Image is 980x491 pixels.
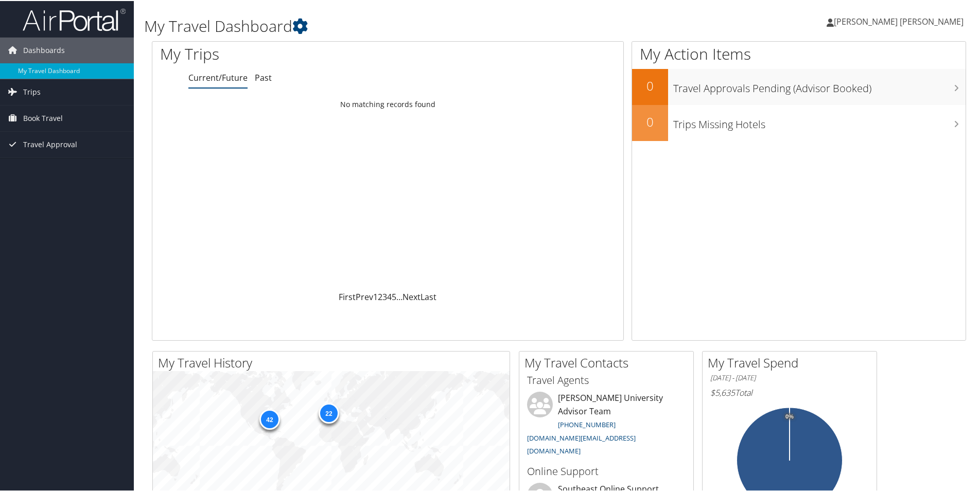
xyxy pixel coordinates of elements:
[402,290,421,302] a: Next
[23,37,65,62] span: Dashboards
[527,463,686,478] h3: Online Support
[632,76,668,94] h2: 0
[632,112,668,130] h2: 0
[158,353,510,371] h2: My Travel History
[160,42,419,64] h1: My Trips
[834,15,964,26] span: [PERSON_NAME] [PERSON_NAME]
[710,372,869,382] h6: [DATE] - [DATE]
[710,386,869,397] h6: Total
[392,290,396,302] a: 5
[421,290,436,302] a: Last
[382,290,387,302] a: 3
[632,68,966,104] a: 0Travel Approvals Pending (Advisor Booked)
[23,78,41,104] span: Trips
[255,71,272,82] a: Past
[632,104,966,140] a: 0Trips Missing Hotels
[23,7,126,31] img: airportal-logo.png
[23,131,77,156] span: Travel Approval
[827,5,974,36] a: [PERSON_NAME] [PERSON_NAME]
[558,419,616,428] a: [PHONE_NUMBER]
[524,353,693,371] h2: My Travel Contacts
[710,386,735,397] span: $5,635
[373,290,378,302] a: 1
[708,353,877,371] h2: My Travel Spend
[259,408,279,429] div: 42
[144,14,697,36] h1: My Travel Dashboard
[632,42,966,64] h1: My Action Items
[673,111,966,131] h3: Trips Missing Hotels
[188,71,248,82] a: Current/Future
[339,290,356,302] a: First
[318,402,339,423] div: 22
[152,94,623,113] td: No matching records found
[387,290,392,302] a: 4
[522,391,691,459] li: [PERSON_NAME] University Advisor Team
[396,290,402,302] span: …
[785,413,794,419] tspan: 0%
[23,104,63,130] span: Book Travel
[527,372,686,387] h3: Travel Agents
[673,75,966,95] h3: Travel Approvals Pending (Advisor Booked)
[356,290,373,302] a: Prev
[527,432,636,455] a: [DOMAIN_NAME][EMAIL_ADDRESS][DOMAIN_NAME]
[378,290,382,302] a: 2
